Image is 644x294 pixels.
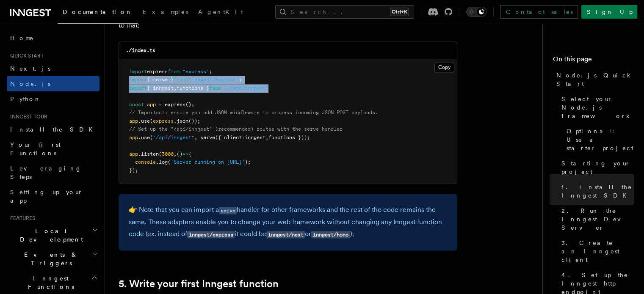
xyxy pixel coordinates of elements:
[7,184,100,208] a: Setting up your app
[567,127,634,152] span: Optional: Use a starter project
[174,118,188,124] span: .json
[194,135,197,140] span: ,
[275,5,414,19] button: Search...Ctrl+K
[219,207,237,214] code: serve
[7,76,100,91] a: Node.js
[177,151,182,157] span: ()
[10,141,61,157] span: Your first Functions
[63,8,133,15] span: Documentation
[563,124,634,156] a: Optional: Use a starter project
[147,102,156,107] span: app
[209,69,212,74] span: ;
[129,77,147,82] span: import
[239,77,242,82] span: ;
[193,3,248,23] a: AgentKit
[168,159,171,165] span: (
[556,71,634,88] span: Node.js Quick Start
[129,151,138,157] span: app
[153,118,174,124] span: express
[147,77,174,82] span: { serve }
[182,151,188,157] span: =>
[129,110,378,115] span: // Important: ensure you add JSON middleware to process incoming JSON POST payloads.
[7,52,44,59] span: Quick start
[7,61,100,76] a: Next.js
[10,96,41,102] span: Python
[7,227,92,244] span: Local Development
[147,85,174,91] span: { inngest
[10,34,34,42] span: Home
[561,183,634,200] span: 1. Install the Inngest SDK
[561,206,634,232] span: 2. Run the Inngest Dev Server
[126,47,155,53] code: ./index.ts
[168,69,180,74] span: from
[129,126,343,132] span: // Set up the "/api/inngest" (recommended) routes with the serve handler
[265,135,268,140] span: ,
[129,135,138,140] span: app
[7,274,91,291] span: Inngest Functions
[188,77,239,82] span: "inngest/express"
[7,247,100,271] button: Events & Triggers
[553,54,634,68] h4: On this page
[156,159,168,165] span: .log
[268,135,310,140] span: functions }));
[174,85,177,91] span: ,
[150,118,153,124] span: (
[188,118,200,124] span: ());
[7,122,100,137] a: Install the SDK
[581,5,637,19] a: Sign Up
[162,151,174,157] span: 3000
[209,85,221,91] span: from
[561,239,634,264] span: 3. Create an Inngest client
[129,118,138,124] span: app
[7,223,100,247] button: Local Development
[138,151,159,157] span: .listen
[266,231,305,238] code: inngest/next
[138,135,150,140] span: .use
[129,168,138,173] span: });
[245,159,251,165] span: );
[219,206,237,214] a: serve
[7,161,100,184] a: Leveraging Steps
[153,135,194,140] span: "/api/inngest"
[558,179,634,203] a: 1. Install the Inngest SDK
[129,102,144,107] span: const
[7,113,47,120] span: Inngest tour
[150,135,153,140] span: (
[188,151,191,157] span: {
[466,7,486,17] button: Toggle dark mode
[129,69,147,74] span: import
[10,80,50,87] span: Node.js
[159,151,162,157] span: (
[561,159,634,176] span: Starting your project
[7,215,35,222] span: Features
[242,135,245,140] span: :
[185,102,194,107] span: ();
[10,165,82,180] span: Leveraging Steps
[558,156,634,179] a: Starting your project
[200,135,215,140] span: serve
[245,135,265,140] span: inngest
[187,231,235,238] code: inngest/express
[10,126,98,133] span: Install the SDK
[182,69,209,74] span: "express"
[390,8,409,16] kbd: Ctrl+K
[10,189,83,204] span: Setting up your app
[224,85,268,91] span: "./src/inngest"
[138,3,193,23] a: Examples
[129,204,447,240] p: 👉 Note that you can import a handler for other frameworks and the rest of the code remains the sa...
[147,69,168,74] span: express
[558,91,634,124] a: Select your Node.js framework
[7,137,100,161] a: Your first Functions
[143,8,188,15] span: Examples
[7,250,92,267] span: Events & Triggers
[58,3,138,24] a: Documentation
[558,203,634,235] a: 2. Run the Inngest Dev Server
[7,30,100,46] a: Home
[177,85,209,91] span: functions }
[311,231,350,238] code: inngest/hono
[165,102,185,107] span: express
[159,102,162,107] span: =
[135,159,156,165] span: console
[553,68,634,91] a: Node.js Quick Start
[171,159,245,165] span: 'Server running on [URL]'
